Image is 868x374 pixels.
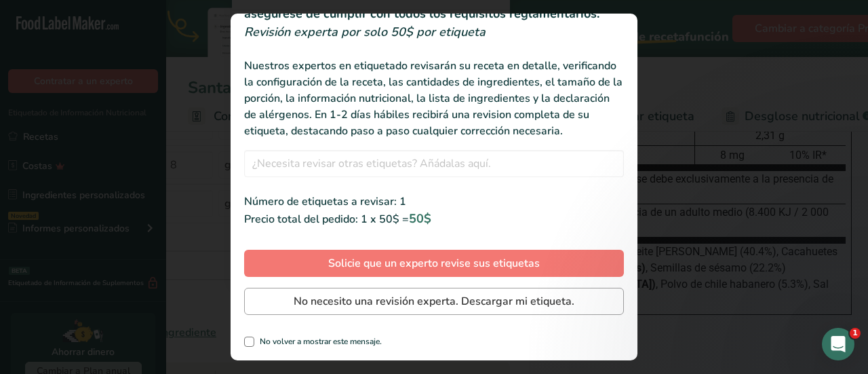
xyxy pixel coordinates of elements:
span: No volver a mostrar este mensaje. [254,337,382,347]
iframe: Intercom live chat [822,328,854,360]
div: Revisión experta por solo 50$ por etiqueta [244,23,624,41]
div: Número de etiquetas a revisar: 1 [244,193,624,210]
div: Precio total del pedido: 1 x 50$ = [244,210,624,228]
button: Solicie que un experto revise sus etiquetas [244,250,624,277]
button: No necesito una revisión experta. Descargar mi etiqueta. [244,288,624,315]
span: No necesito una revisión experta. Descargar mi etiqueta. [294,293,574,310]
div: Nuestros expertos en etiquetado revisarán su receta en detalle, verificando la configuración de l... [244,58,624,139]
span: 50$ [409,210,431,227]
span: 1 [850,328,861,339]
input: ¿Necesita revisar otras etiquetas? Añádalas aquí. [244,150,624,177]
span: Solicie que un experto revise sus etiquetas [328,255,540,272]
